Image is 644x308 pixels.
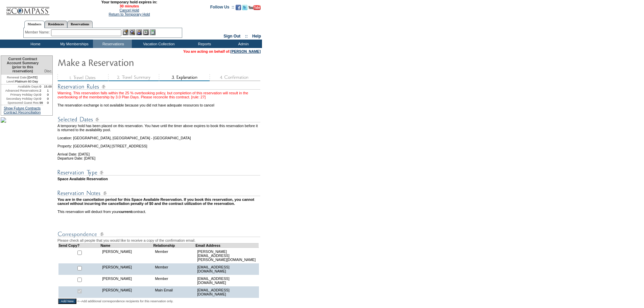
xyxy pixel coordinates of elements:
div: Member Name: [25,29,51,35]
td: 0 [40,85,44,89]
td: Member [153,247,195,263]
img: Follow us on Twitter [242,5,247,10]
img: Reservation Dates [57,115,260,124]
span: <--Add additional correspondence recipients for this reservation only. [77,299,173,303]
td: Advanced Reservations: [1,89,40,93]
a: Help [252,34,261,39]
a: Return to Temporary Hold [109,12,150,16]
td: Property: [GEOGRAPHIC_DATA] [STREET_ADDRESS] [57,140,261,148]
a: Follow us on Twitter [242,7,247,11]
td: Reports [184,40,223,48]
td: [EMAIL_ADDRESS][DOMAIN_NAME] [195,263,259,275]
img: step2_state3.gif [108,74,159,81]
td: My Memberships [54,40,93,48]
img: step1_state3.gif [57,74,108,81]
a: Residences [45,21,67,28]
a: Subscribe to our YouTube Channel [248,7,261,11]
td: 0 [40,97,44,101]
td: Admin [223,40,262,48]
td: 0 [43,97,52,101]
img: subTtlResRules.gif [57,82,260,91]
span: 30 minutes [53,4,205,8]
span: Disc. [44,69,52,73]
td: Available Days: [1,85,40,89]
span: Level: [6,79,15,84]
td: Platinum 60 Day [1,79,43,85]
td: [EMAIL_ADDRESS][DOMAIN_NAME] [195,286,259,298]
td: You are in the cancellation period for this Space Available Reservation. If you book this reserva... [57,197,261,206]
td: Arrival Date: [DATE] [57,148,261,156]
td: [PERSON_NAME] [100,247,153,263]
td: Secondary Holiday Opt: [1,97,40,101]
img: Compass Home [6,1,50,15]
img: Reservation Type [57,168,260,177]
td: 0 [43,93,52,97]
a: [PERSON_NAME] [231,49,261,53]
td: Space Available Reservation [57,177,261,181]
img: b_edit.gif [123,29,128,35]
span: Renewal Date: [7,75,27,79]
img: Impersonate [136,29,142,35]
td: Member [153,263,195,275]
td: Primary Holiday Opt: [1,93,40,97]
td: 15.00 [43,85,52,89]
div: Warning. This reservation falls within the 25 % overbooking policy, but completion of this reserv... [57,91,261,99]
img: Subscribe to our YouTube Channel [248,5,261,10]
td: 99 [40,101,44,105]
td: Current Contract Account Summary (prior to this reservation) [1,56,43,75]
td: Follow Us :: [210,4,234,12]
td: Main Email [153,286,195,298]
span: :: [245,34,248,39]
img: Reservations [143,29,149,35]
td: [PERSON_NAME] [100,286,153,298]
td: This reservation will deduct from your contract. [57,210,261,214]
span: Please check all people that you would like to receive a copy of the confirmation email. [57,238,195,242]
td: Reservations [93,40,132,48]
td: Sponsored Guest Res: [1,101,40,105]
td: Vacation Collection [132,40,184,48]
img: Shot-40-004.jpg [1,117,6,123]
td: [EMAIL_ADDRESS][DOMAIN_NAME] [195,275,259,286]
td: Send Copy? [58,243,101,247]
td: The reservation exchange is not available because you did not have adequate resources to cancel [57,99,261,107]
td: [DATE] [1,75,43,79]
td: [PERSON_NAME][EMAIL_ADDRESS][PERSON_NAME][DOMAIN_NAME] [195,247,259,263]
td: [PERSON_NAME] [100,275,153,286]
a: Show Future Contracts [4,106,41,110]
a: Sign Out [223,34,240,39]
td: Member [153,275,195,286]
img: View [129,29,135,35]
td: [PERSON_NAME] [100,263,153,275]
a: Members [24,21,45,28]
a: Reservations [67,21,93,28]
td: 1 [43,89,52,93]
td: A temporary hold has been placed on this reservation. You have until the timer above expires to b... [57,124,261,132]
a: Cancel Hold [119,8,139,12]
img: Become our fan on Facebook [236,5,241,10]
td: 0 [40,93,44,97]
td: Relationship [153,243,195,247]
td: Departure Date: [DATE] [57,156,261,160]
img: Reservation Notes [57,189,260,197]
img: step3_state2.gif [159,74,210,81]
a: Contract Reconciliation [4,110,41,114]
td: Location: [GEOGRAPHIC_DATA], [GEOGRAPHIC_DATA] - [GEOGRAPHIC_DATA] [57,132,261,140]
td: 2 [40,89,44,93]
td: Home [15,40,54,48]
img: Make Reservation [57,55,193,69]
td: Name [100,243,153,247]
b: current [119,210,132,214]
input: Add New [58,299,76,304]
a: Become our fan on Facebook [236,7,241,11]
td: Email Address [195,243,259,247]
img: b_calculator.gif [150,29,156,35]
img: step4_state1.gif [210,74,260,81]
span: You are acting on behalf of: [183,49,261,53]
td: 0 [43,101,52,105]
